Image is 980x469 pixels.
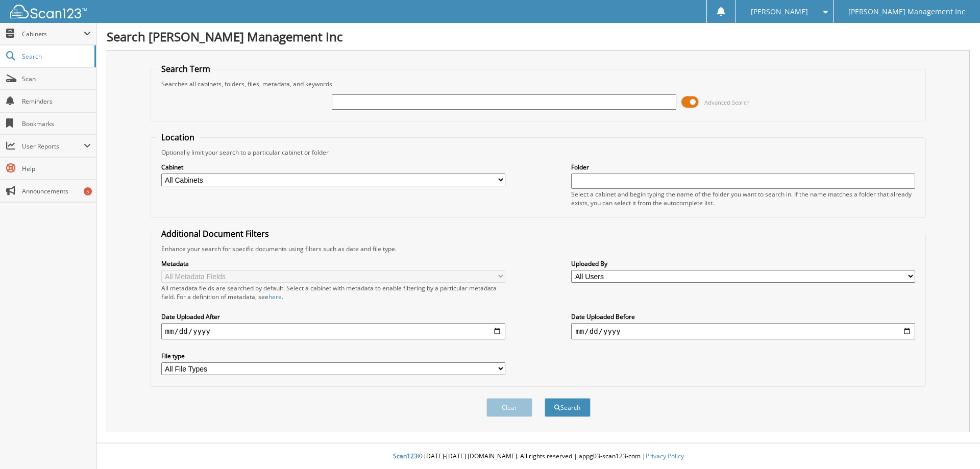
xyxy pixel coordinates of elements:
[393,452,418,460] span: Scan123
[22,119,91,128] span: Bookmarks
[571,312,915,321] label: Date Uploaded Before
[571,163,915,171] label: Folder
[486,398,532,417] button: Clear
[751,9,808,15] span: [PERSON_NAME]
[268,292,282,301] a: here
[22,75,91,83] span: Scan
[161,163,505,171] label: Cabinet
[161,352,505,360] label: File type
[571,259,915,268] label: Uploaded By
[156,228,274,239] legend: Additional Document Filters
[156,80,921,88] div: Searches all cabinets, folders, files, metadata, and keywords
[161,259,505,268] label: Metadata
[704,98,750,106] span: Advanced Search
[84,187,92,195] div: 5
[161,312,505,321] label: Date Uploaded After
[22,30,84,38] span: Cabinets
[22,142,84,151] span: User Reports
[161,284,505,301] div: All metadata fields are searched by default. Select a cabinet with metadata to enable filtering b...
[10,5,87,18] img: scan123-logo-white.svg
[571,323,915,339] input: end
[156,132,200,143] legend: Location
[22,187,91,195] span: Announcements
[848,9,965,15] span: [PERSON_NAME] Management Inc
[545,398,591,417] button: Search
[107,28,970,45] h1: Search [PERSON_NAME] Management Inc
[646,452,684,460] a: Privacy Policy
[156,148,921,157] div: Optionally limit your search to a particular cabinet or folder
[96,444,980,469] div: © [DATE]-[DATE] [DOMAIN_NAME]. All rights reserved | appg03-scan123-com |
[22,52,89,61] span: Search
[22,97,91,106] span: Reminders
[571,190,915,207] div: Select a cabinet and begin typing the name of the folder you want to search in. If the name match...
[22,164,91,173] span: Help
[929,420,980,469] iframe: Chat Widget
[161,323,505,339] input: start
[156,244,921,253] div: Enhance your search for specific documents using filters such as date and file type.
[156,63,215,75] legend: Search Term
